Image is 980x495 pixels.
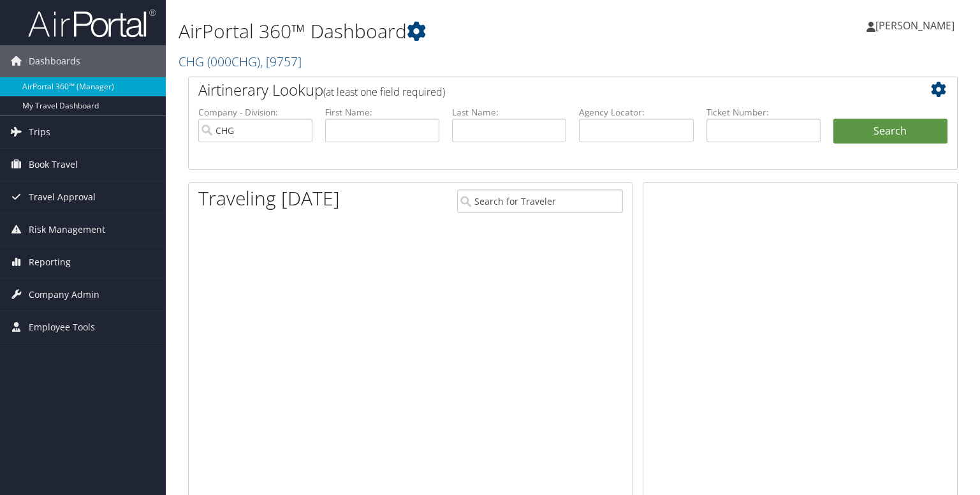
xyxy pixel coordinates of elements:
span: [PERSON_NAME] [875,18,954,33]
a: [PERSON_NAME] [867,6,967,45]
label: Ticket Number: [706,106,821,119]
a: CHG [179,53,302,70]
label: Company - Division: [198,106,312,119]
label: First Name: [325,106,439,119]
span: Book Travel [29,149,78,181]
h1: Traveling [DATE] [198,185,340,212]
button: Search [833,119,947,144]
h1: AirPortal 360™ Dashboard [179,18,705,45]
label: Last Name: [452,106,566,119]
span: Company Admin [29,279,99,311]
label: Agency Locator: [579,106,693,119]
span: Dashboards [29,45,80,77]
span: (at least one field required) [323,85,445,99]
h2: Airtinerary Lookup [198,79,884,101]
input: Search for Traveler [457,189,623,213]
span: Travel Approval [29,181,96,213]
span: Trips [29,116,50,148]
span: , [ 9757 ] [260,53,302,70]
span: Employee Tools [29,311,95,343]
img: airportal-logo.png [28,8,156,38]
span: ( 000CHG ) [207,53,260,70]
span: Reporting [29,246,71,278]
span: Risk Management [29,214,105,246]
